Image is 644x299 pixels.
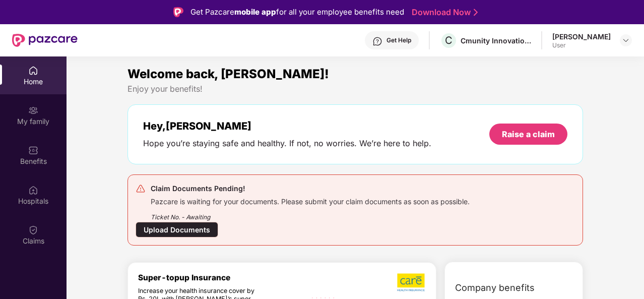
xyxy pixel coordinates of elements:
[461,36,531,45] div: Cmunity Innovations Private Limited
[127,67,329,81] span: Welcome back, [PERSON_NAME]!
[552,32,611,41] div: [PERSON_NAME]
[151,206,470,222] div: Ticket No. - Awaiting
[138,273,306,282] div: Super-topup Insurance
[151,183,470,195] div: Claim Documents Pending!
[190,6,404,18] div: Get Pazcare for all your employee benefits need
[12,34,78,47] img: New Pazcare Logo
[28,225,38,235] img: svg+xml;base64,PHN2ZyBpZD0iQ2xhaW0iIHhtbG5zPSJodHRwOi8vd3d3LnczLm9yZy8yMDAwL3N2ZyIgd2lkdGg9IjIwIi...
[136,222,218,237] div: Upload Documents
[28,185,38,195] img: svg+xml;base64,PHN2ZyBpZD0iSG9zcGl0YWxzIiB4bWxucz0iaHR0cDovL3d3dy53My5vcmcvMjAwMC9zdmciIHdpZHRoPS...
[173,7,183,17] img: Logo
[397,273,426,292] img: b5dec4f62d2307b9de63beb79f102df3.png
[127,84,583,94] div: Enjoy your benefits!
[387,36,411,44] div: Get Help
[552,41,611,49] div: User
[622,36,630,44] img: svg+xml;base64,PHN2ZyBpZD0iRHJvcGRvd24tMzJ4MzIiIHhtbG5zPSJodHRwOi8vd3d3LnczLm9yZy8yMDAwL3N2ZyIgd2...
[412,7,475,18] a: Download Now
[234,7,276,17] strong: mobile app
[372,36,382,46] img: svg+xml;base64,PHN2ZyBpZD0iSGVscC0zMngzMiIgeG1sbnM9Imh0dHA6Ly93d3cudzMub3JnLzIwMDAvc3ZnIiB3aWR0aD...
[143,120,431,132] div: Hey, [PERSON_NAME]
[28,105,38,115] img: svg+xml;base64,PHN2ZyB3aWR0aD0iMjAiIGhlaWdodD0iMjAiIHZpZXdCb3g9IjAgMCAyMCAyMCIgZmlsbD0ibm9uZSIgeG...
[28,145,38,155] img: svg+xml;base64,PHN2ZyBpZD0iQmVuZWZpdHMiIHhtbG5zPSJodHRwOi8vd3d3LnczLm9yZy8yMDAwL3N2ZyIgd2lkdGg9Ij...
[445,34,453,46] span: C
[455,281,535,295] span: Company benefits
[136,184,146,194] img: svg+xml;base64,PHN2ZyB4bWxucz0iaHR0cDovL3d3dy53My5vcmcvMjAwMC9zdmciIHdpZHRoPSIyNCIgaGVpZ2h0PSIyNC...
[151,195,470,206] div: Pazcare is waiting for your documents. Please submit your claim documents as soon as possible.
[502,129,555,140] div: Raise a claim
[28,66,38,76] img: svg+xml;base64,PHN2ZyBpZD0iSG9tZSIgeG1sbnM9Imh0dHA6Ly93d3cudzMub3JnLzIwMDAvc3ZnIiB3aWR0aD0iMjAiIG...
[143,138,431,149] div: Hope you’re staying safe and healthy. If not, no worries. We’re here to help.
[474,7,478,18] img: Stroke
